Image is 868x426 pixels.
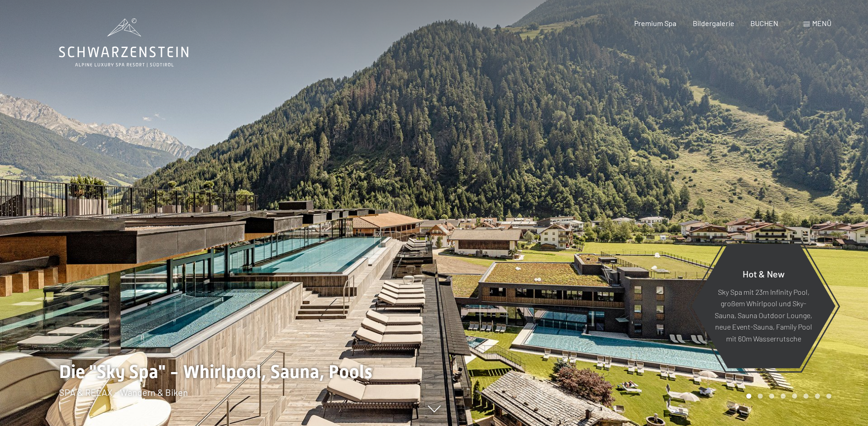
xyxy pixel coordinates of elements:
p: Sky Spa mit 23m Infinity Pool, großem Whirlpool und Sky-Sauna, Sauna Outdoor Lounge, neue Event-S... [714,286,813,344]
a: Premium Spa [634,19,676,27]
div: Carousel Page 4 [781,394,786,399]
div: Carousel Page 8 [826,394,831,399]
span: Hot & New [743,268,785,279]
div: Carousel Page 6 [803,394,809,399]
div: Carousel Page 2 [758,394,763,399]
div: Carousel Page 3 [769,394,774,399]
a: Hot & New Sky Spa mit 23m Infinity Pool, großem Whirlpool und Sky-Sauna, Sauna Outdoor Lounge, ne... [691,243,836,369]
a: BUCHEN [750,19,778,27]
a: Bildergalerie [693,19,734,27]
div: Carousel Pagination [743,394,831,399]
div: Carousel Page 7 [815,394,820,399]
span: Menü [812,19,831,27]
div: Carousel Page 1 (Current Slide) [746,394,751,399]
div: Carousel Page 5 [792,394,797,399]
